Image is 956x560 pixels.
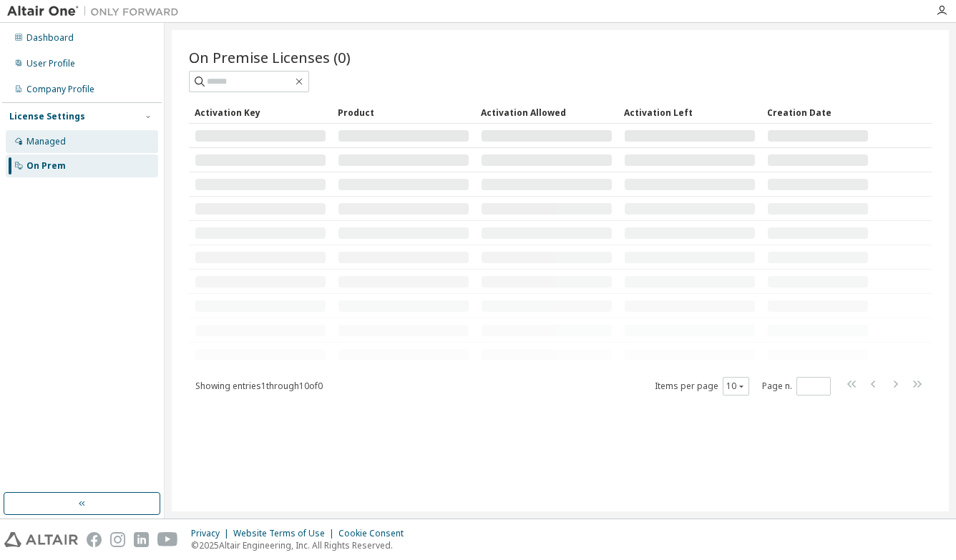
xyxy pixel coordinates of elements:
[26,160,66,172] div: On Prem
[191,539,412,551] p: © 2025 Altair Engineering, Inc. All Rights Reserved.
[110,532,125,547] img: instagram.svg
[481,101,613,124] div: Activation Allowed
[191,528,233,539] div: Privacy
[9,111,85,122] div: License Settings
[195,101,326,124] div: Activation Key
[87,532,102,547] img: facebook.svg
[189,47,351,67] span: On Premise Licenses (0)
[7,4,186,19] img: Altair One
[767,101,869,124] div: Creation Date
[26,32,74,44] div: Dashboard
[134,532,149,547] img: linkedin.svg
[624,101,756,124] div: Activation Left
[762,377,831,396] span: Page n.
[26,84,94,95] div: Company Profile
[195,380,323,392] span: Showing entries 1 through 10 of 0
[726,380,746,392] button: 10
[4,532,78,547] img: altair_logo.svg
[338,101,469,124] div: Product
[338,528,412,539] div: Cookie Consent
[26,58,75,69] div: User Profile
[157,532,178,547] img: youtube.svg
[655,377,749,396] span: Items per page
[233,528,338,539] div: Website Terms of Use
[26,136,66,147] div: Managed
